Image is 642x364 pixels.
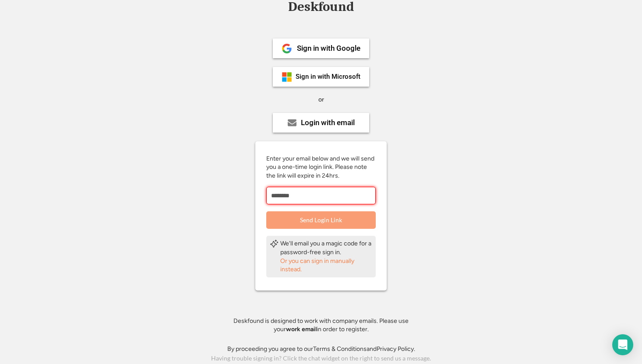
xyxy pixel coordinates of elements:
div: By proceeding you agree to our and [227,345,415,353]
div: Sign in with Google [297,45,360,52]
button: Send Login Link [266,211,376,229]
div: Enter your email below and we will send you a one-time login link. Please note the link will expi... [266,154,376,180]
div: or [318,95,324,104]
img: ms-symbollockup_mssymbol_19.png [282,72,292,82]
img: 1024px-Google__G__Logo.svg.png [282,43,292,54]
div: Or you can sign in manually instead. [280,257,372,274]
a: Terms & Conditions [313,345,367,353]
div: Deskfound is designed to work with company emails. Please use your in order to register. [222,317,420,334]
div: Sign in with Microsoft [296,73,360,80]
div: Login with email [301,119,355,126]
strong: work email [286,325,317,333]
div: We'll email you a magic code for a password-free sign in. [280,239,372,256]
a: Privacy Policy. [377,345,415,353]
div: Open Intercom Messenger [612,334,633,355]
